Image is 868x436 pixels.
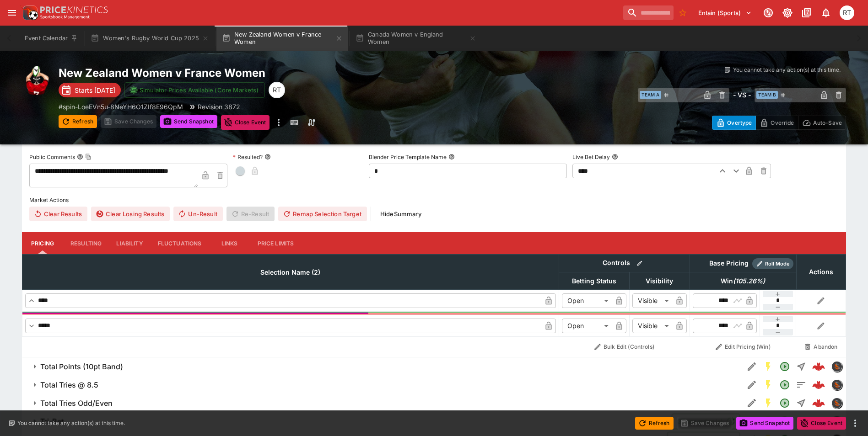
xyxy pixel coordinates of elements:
[779,361,790,372] svg: Open
[809,394,828,412] a: 211a1bf7-12f5-482c-80f9-6fb262f9cc7b
[798,116,846,130] button: Auto-Save
[798,5,815,21] button: Documentation
[559,255,690,272] th: Controls
[29,193,839,207] label: Market Actions
[793,395,809,411] button: Straight
[779,379,790,390] svg: Open
[233,153,263,161] p: Resulted?
[250,232,302,254] button: Price Limits
[59,115,97,128] button: Refresh
[40,399,113,408] h6: Total Tries Odd/Even
[278,207,367,221] button: Remap Selection Target
[706,258,752,269] div: Base Pricing
[22,66,51,95] img: rugby_union.png
[812,397,825,409] img: logo-cerberus--red.svg
[59,102,183,112] p: Copy To Clipboard
[779,5,796,21] button: Toggle light/dark mode
[840,5,854,20] div: Richard Tatton
[209,232,250,254] button: Links
[85,154,92,160] button: Copy To Clipboard
[793,377,809,393] button: Totals
[63,232,109,254] button: Resulting
[736,417,793,430] button: Send Snapshot
[711,276,775,287] span: Win(105.26%)
[216,26,348,51] button: New Zealand Women v France Women
[448,154,455,160] button: Blender Price Template Name
[760,395,776,411] button: SGM Enabled
[264,154,271,160] button: Resulted?
[813,118,842,128] p: Auto-Save
[173,207,222,221] span: Un-Result
[818,5,834,21] button: Notifications
[832,398,842,408] img: sportingsolutions
[812,360,825,373] img: logo-cerberus--red.svg
[831,379,842,390] div: sportingsolutions
[744,395,760,411] button: Edit Detail
[612,154,618,160] button: Live Bet Delay
[812,360,825,373] div: 1136b851-351e-4446-90cf-6715c026e4b2
[640,91,661,99] span: Team A
[744,377,760,393] button: Edit Detail
[350,26,482,51] button: Canada Women v England Women
[562,276,626,287] span: Betting Status
[4,5,20,21] button: open drawer
[755,116,798,130] button: Override
[809,357,828,376] a: 1136b851-351e-4446-90cf-6715c026e4b2
[22,232,63,254] button: Pricing
[273,115,284,130] button: more
[837,3,857,23] button: Richard Tatton
[22,376,744,394] button: Total Tries @ 8.5
[22,357,744,376] button: Total Points (10pt Band)
[675,5,690,20] button: No Bookmarks
[776,377,793,393] button: Open
[77,154,83,160] button: Public CommentsCopy To Clipboard
[832,380,842,390] img: sportingsolutions
[124,82,265,98] button: Simulator Prices Available (Core Markets)
[59,66,453,80] h2: Copy To Clipboard
[40,380,98,390] h6: Total Tries @ 8.5
[221,115,270,130] button: Close Event
[752,258,793,269] div: Show/hide Price Roll mode configuration.
[832,362,842,372] img: sportingsolutions
[733,90,751,100] h6: - VS -
[693,5,757,20] button: Select Tenant
[812,378,825,391] div: 1ead7a5f-15c8-40db-bc00-a552eeed7b2e
[831,398,842,409] div: sportingsolutions
[812,397,825,409] div: 211a1bf7-12f5-482c-80f9-6fb262f9cc7b
[632,293,672,308] div: Visible
[776,358,793,375] button: Open
[29,153,75,161] p: Public Comments
[632,319,672,333] div: Visible
[771,118,794,128] p: Override
[198,102,240,112] p: Revision 3872
[760,358,776,375] button: SGM Enabled
[562,319,612,333] div: Open
[761,260,793,268] span: Roll Mode
[226,207,275,221] span: Re-Result
[712,116,756,130] button: Overtype
[40,15,90,19] img: Sportsbook Management
[20,4,38,22] img: PriceKinetics Logo
[744,358,760,375] button: Edit Detail
[733,66,841,74] p: You cannot take any action(s) at this time.
[561,340,687,354] button: Bulk Edit (Controls)
[712,116,846,130] div: Start From
[369,153,447,161] p: Blender Price Template Name
[779,398,790,409] svg: Open
[692,340,793,354] button: Edit Pricing (Win)
[760,377,776,393] button: SGM Enabled
[727,118,752,128] p: Overtype
[733,276,765,287] em: ( 105.26 %)
[109,232,150,254] button: Liability
[812,378,825,391] img: logo-cerberus--red.svg
[85,26,215,51] button: Women's Rugby World Cup 2025
[799,340,843,354] button: Abandon
[635,417,674,430] button: Refresh
[756,91,778,99] span: Team B
[250,267,330,278] span: Selection Name (2)
[831,361,842,372] div: sportingsolutions
[375,207,427,221] button: HideSummary
[40,362,123,372] h6: Total Points (10pt Band)
[160,115,217,128] button: Send Snapshot
[75,85,115,95] p: Starts [DATE]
